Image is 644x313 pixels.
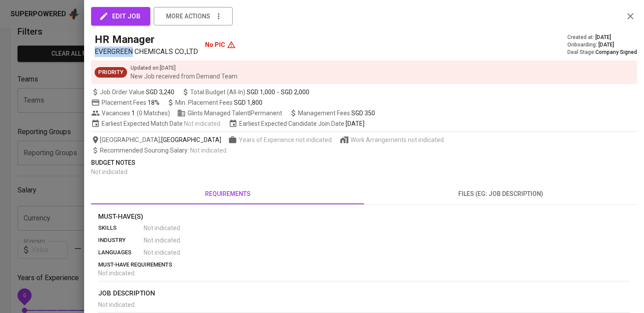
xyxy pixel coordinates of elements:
span: Placement Fees [102,99,159,106]
span: 1 [130,109,135,117]
p: New Job received from Demand Team [131,72,237,81]
p: No PIC [205,40,225,49]
span: Vacancies ( 0 Matches ) [91,109,170,117]
span: Management Fees [298,110,375,117]
span: Company Signed [595,49,637,55]
button: more actions [154,7,233,25]
span: [GEOGRAPHIC_DATA] , [91,135,221,144]
p: industry [98,236,144,245]
span: Min. Placement Fees [175,99,262,106]
div: Onboarding : [567,41,637,49]
span: Earliest Expected Candidate Join Date [229,119,364,128]
span: [GEOGRAPHIC_DATA] [161,135,221,144]
span: Years of Experience not indicated. [239,135,333,144]
p: Must-Have(s) [98,212,630,222]
button: edit job [91,7,150,25]
span: Not indicated . [144,236,181,245]
span: SGD 3,240 [146,88,174,96]
span: requirements [96,189,359,199]
p: must-have requirements [98,260,630,269]
span: Not indicated . [98,301,136,308]
p: Budget Notes [91,158,637,167]
span: Total Budget (All-In) [181,88,309,96]
span: Not indicated . [144,224,181,232]
span: Not indicated . [91,168,129,175]
div: Deal Stage : [567,49,637,56]
span: SGD 1,800 [234,99,262,106]
span: EVERGREEN CHEMICALS CO.,LTD [95,47,198,56]
span: Earliest Expected Match Date [91,119,222,128]
span: Not indicated . [144,248,181,257]
h5: HR Manager [95,32,155,46]
span: 18% [148,99,159,106]
span: Work Arrangements not indicated. [350,135,445,144]
div: Created at : [567,34,637,41]
span: SGD 350 [351,110,375,117]
span: Glints Managed Talent | Permanent [177,109,282,117]
span: [DATE] [598,41,614,49]
span: SGD 1,000 [247,88,275,96]
span: - [277,88,279,96]
span: edit job [101,11,141,22]
p: Updated on : [DATE] [131,64,237,72]
span: Not indicated . [98,270,136,277]
span: Recommended Sourcing Salary : [100,147,190,154]
span: more actions [166,11,210,22]
p: languages [98,248,144,257]
span: [DATE] [595,34,611,41]
span: Priority [95,68,127,77]
p: job description [98,288,630,299]
span: Not indicated . [184,119,222,128]
span: [DATE] [346,119,364,128]
span: files (eg: job description) [369,189,632,199]
p: skills [98,224,144,232]
span: Job Order Value [91,88,174,96]
span: Not indicated . [190,147,228,154]
span: SGD 2,000 [281,88,309,96]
